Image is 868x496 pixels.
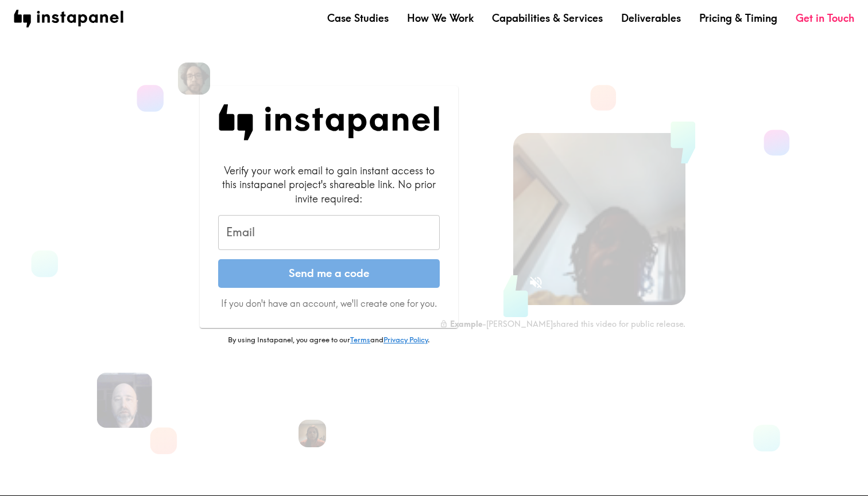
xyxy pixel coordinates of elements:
button: Send me a code [218,259,440,288]
button: Sound is off [524,270,548,295]
p: By using Instapanel, you agree to our and . [200,335,458,345]
img: Aaron [97,373,152,428]
div: Verify your work email to gain instant access to this instapanel project's shareable link. No pri... [218,163,440,206]
img: Instapanel [218,104,440,140]
p: If you don't have an account, we'll create one for you. [218,297,440,310]
a: Case Studies [327,11,389,25]
a: How We Work [407,11,474,25]
img: Patrick [178,63,210,95]
a: Deliverables [621,11,681,25]
a: Privacy Policy [383,335,428,344]
div: - [PERSON_NAME] shared this video for public release. [440,319,685,329]
a: Get in Touch [796,11,854,25]
a: Capabilities & Services [492,11,603,25]
img: Trish [299,420,326,447]
b: Example [450,319,482,329]
img: instapanel [14,10,123,28]
a: Pricing & Timing [699,11,777,25]
a: Terms [350,335,370,344]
